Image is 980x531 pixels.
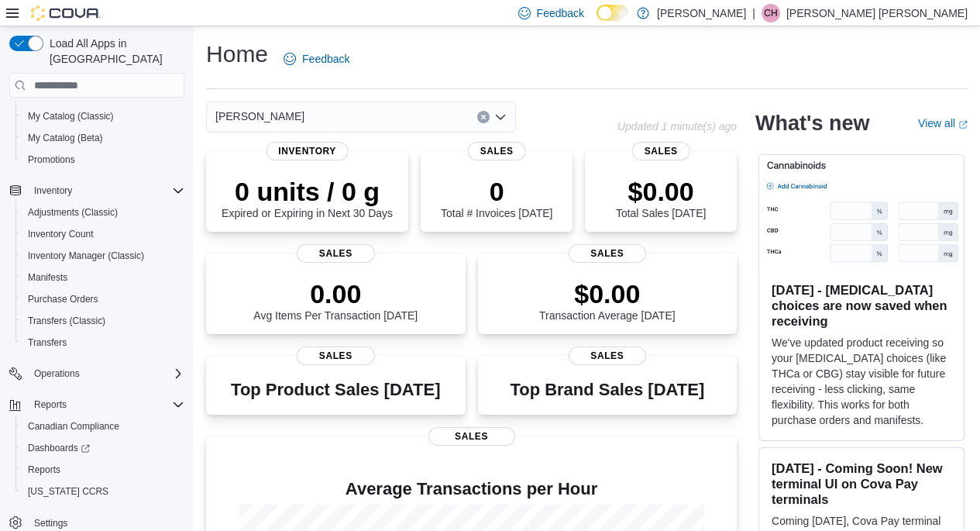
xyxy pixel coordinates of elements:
span: Sales [632,142,690,160]
span: Promotions [28,153,75,166]
span: Washington CCRS [22,482,184,501]
a: Purchase Orders [22,290,105,309]
span: Inventory [266,142,349,160]
span: Adjustments (Classic) [22,203,184,222]
div: Connor Horvath [762,4,780,22]
span: Operations [34,367,80,380]
button: Open list of options [494,111,507,123]
h3: Top Product Sales [DATE] [231,381,440,399]
button: My Catalog (Beta) [15,127,191,149]
button: Reports [3,394,191,415]
span: Sales [297,244,374,263]
a: Manifests [22,268,74,287]
span: Sales [297,347,374,365]
a: Canadian Compliance [22,417,126,436]
button: Transfers (Classic) [15,310,191,332]
span: Sales [468,142,526,160]
span: My Catalog (Beta) [22,129,184,147]
span: Settings [34,517,67,529]
span: Load All Apps in [GEOGRAPHIC_DATA] [43,36,184,67]
p: 0 [441,176,552,207]
h2: What's new [755,111,869,136]
span: Purchase Orders [28,293,98,305]
a: [US_STATE] CCRS [22,482,115,501]
span: Manifests [28,271,67,284]
p: We've updated product receiving so your [MEDICAL_DATA] choices (like THCa or CBG) stay visible fo... [772,335,951,428]
a: Feedback [277,43,356,74]
span: Sales [569,347,646,365]
span: My Catalog (Classic) [28,110,114,122]
span: Manifests [22,268,184,287]
span: Operations [28,364,184,383]
button: Adjustments (Classic) [15,202,191,223]
p: | [752,4,755,22]
span: [US_STATE] CCRS [28,485,108,498]
div: Transaction Average [DATE] [539,278,676,322]
a: Inventory Manager (Classic) [22,247,150,265]
button: Promotions [15,149,191,171]
a: Adjustments (Classic) [22,203,124,222]
button: My Catalog (Classic) [15,105,191,127]
a: Reports [22,460,67,479]
span: Sales [569,244,646,263]
span: Inventory [28,181,184,200]
span: Reports [28,464,60,476]
a: My Catalog (Classic) [22,107,120,126]
span: Promotions [22,150,184,169]
button: Reports [15,459,191,481]
span: Canadian Compliance [22,417,184,436]
button: Inventory Manager (Classic) [15,245,191,267]
span: Dashboards [28,442,90,454]
img: Cova [31,5,101,21]
button: Manifests [15,267,191,288]
button: Clear input [477,111,490,123]
button: Transfers [15,332,191,353]
span: Reports [22,460,184,479]
input: Dark Mode [597,5,629,21]
span: Transfers [28,336,67,349]
button: Inventory [3,180,191,202]
span: Inventory Count [22,225,184,243]
p: [PERSON_NAME] [PERSON_NAME] [786,4,968,22]
button: Purchase Orders [15,288,191,310]
span: Transfers (Classic) [22,312,184,330]
span: Dark Mode [597,21,597,22]
p: [PERSON_NAME] [657,4,746,22]
span: CH [764,4,777,22]
h4: Average Transactions per Hour [218,480,724,498]
p: $0.00 [539,278,676,309]
span: Inventory Count [28,228,94,240]
button: Reports [28,395,73,414]
span: Feedback [302,51,349,67]
div: Total # Invoices [DATE] [441,176,552,219]
span: Inventory Manager (Classic) [22,247,184,265]
span: [PERSON_NAME] [215,107,304,126]
span: Purchase Orders [22,290,184,309]
span: Canadian Compliance [28,420,119,433]
span: Sales [428,427,515,446]
button: Inventory [28,181,78,200]
p: 0.00 [253,278,418,309]
p: $0.00 [616,176,706,207]
div: Expired or Expiring in Next 30 Days [222,176,393,219]
a: Transfers [22,333,73,352]
button: Inventory Count [15,223,191,245]
div: Total Sales [DATE] [616,176,706,219]
span: Transfers [22,333,184,352]
h3: [DATE] - Coming Soon! New terminal UI on Cova Pay terminals [772,460,951,507]
button: [US_STATE] CCRS [15,481,191,502]
h1: Home [206,39,268,70]
span: Dashboards [22,439,184,457]
span: Reports [34,398,67,411]
a: Inventory Count [22,225,100,243]
span: Reports [28,395,184,414]
a: Transfers (Classic) [22,312,112,330]
svg: External link [958,120,968,129]
span: Inventory Manager (Classic) [28,250,144,262]
span: My Catalog (Classic) [22,107,184,126]
a: My Catalog (Beta) [22,129,109,147]
h3: [DATE] - [MEDICAL_DATA] choices are now saved when receiving [772,282,951,329]
button: Operations [3,363,191,384]
a: View allExternal link [918,117,968,129]
a: Promotions [22,150,81,169]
